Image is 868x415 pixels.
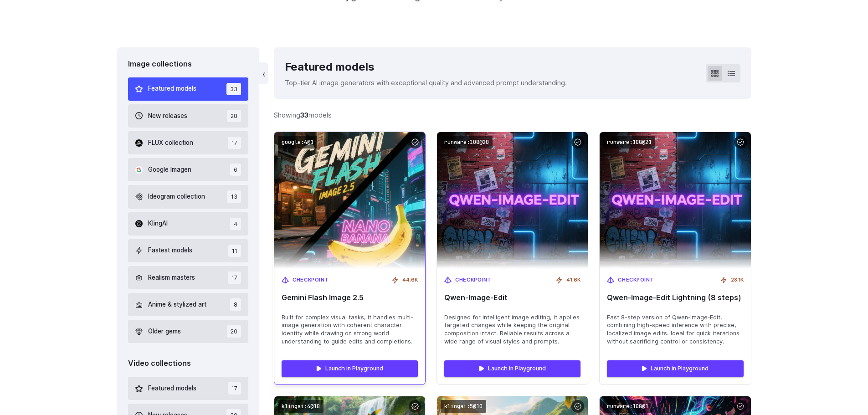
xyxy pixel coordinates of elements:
[128,212,249,236] button: KlingAI 4
[230,298,241,311] span: 8
[148,138,193,148] span: FLUX collection
[444,293,580,302] span: Qwen‑Image‑Edit
[285,58,567,76] div: Featured models
[230,164,241,176] span: 6
[607,313,743,346] span: Fast 8-step version of Qwen‑Image‑Edit, combining high-speed inference with precise, localized im...
[300,111,308,119] strong: 33
[227,325,241,338] span: 20
[148,84,196,94] span: Featured models
[230,218,241,230] span: 4
[128,320,249,343] button: Older gems 20
[148,300,206,310] span: Anime & stylized art
[278,400,324,413] code: klingai:4@10
[128,293,249,316] button: Anime & stylized art 8
[455,276,492,284] span: Checkpoint
[444,313,580,346] span: Designed for intelligent image editing, it applies targeted changes while keeping the original co...
[437,132,588,269] img: Qwen‑Image‑Edit
[607,293,743,302] span: Qwen‑Image‑Edit Lightning (8 steps)
[282,360,418,377] a: Launch in Playground
[148,246,192,256] span: Fastest models
[731,276,744,284] span: 28.1K
[278,136,317,149] code: google:4@1
[603,136,655,149] code: runware:108@21
[128,77,249,101] button: Featured models 33
[274,110,332,120] div: Showing models
[128,131,249,154] button: FLUX collection 17
[148,192,205,202] span: Ideogram collection
[444,360,580,377] a: Launch in Playground
[148,111,187,121] span: New releases
[267,125,433,276] img: Gemini Flash Image 2.5
[600,132,750,269] img: Qwen‑Image‑Edit Lightning (8 steps)
[293,276,329,284] span: Checkpoint
[607,360,743,377] a: Launch in Playground
[228,382,241,395] span: 17
[441,400,486,413] code: klingai:5@10
[128,58,249,70] div: Image collections
[618,276,654,284] span: Checkpoint
[402,276,418,284] span: 44.6K
[128,185,249,208] button: Ideogram collection 13
[603,400,652,413] code: runware:108@1
[128,239,249,262] button: Fastest models 11
[128,104,249,128] button: New releases 28
[282,293,418,302] span: Gemini Flash Image 2.5
[285,77,567,88] p: Top-tier AI image generators with exceptional quality and advanced prompt understanding.
[282,313,418,346] span: Built for complex visual tasks, it handles multi-image generation with coherent character identit...
[226,83,241,95] span: 33
[148,384,196,394] span: Featured models
[259,62,268,84] button: ‹
[566,276,580,284] span: 41.6K
[148,273,195,283] span: Realism masters
[148,165,191,175] span: Google Imagen
[441,136,493,149] code: runware:108@20
[128,377,249,400] button: Featured models 17
[128,358,249,369] div: Video collections
[128,158,249,181] button: Google Imagen 6
[228,137,241,149] span: 17
[148,219,168,229] span: KlingAI
[148,327,181,337] span: Older gems
[228,272,241,284] span: 17
[227,110,241,122] span: 28
[227,190,241,203] span: 13
[228,245,241,257] span: 11
[128,266,249,289] button: Realism masters 17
